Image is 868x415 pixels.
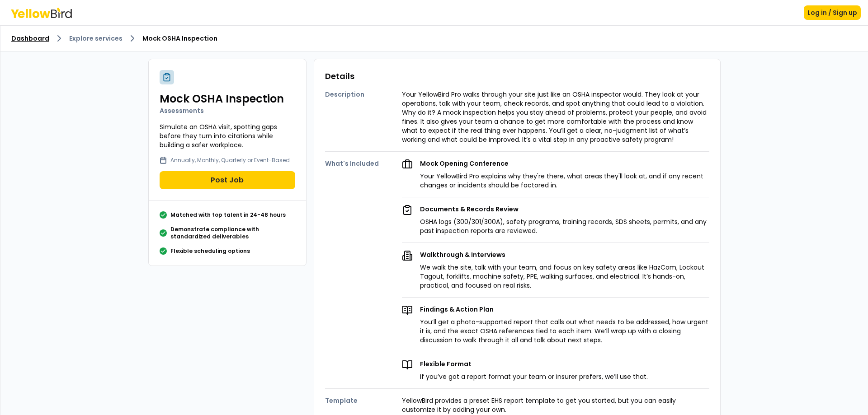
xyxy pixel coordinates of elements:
[11,33,857,44] nav: breadcrumb
[69,34,123,43] a: Explore services
[325,70,709,83] h3: Details
[420,172,709,190] p: Your YellowBird Pro explains why they're there, what areas they'll look at, and if any recent cha...
[804,5,861,20] button: Log in / Sign up
[402,396,709,414] p: YellowBird provides a preset EHS report template to get you started, but you can easily customize...
[420,305,709,314] p: Findings & Action Plan
[170,226,295,240] p: Demonstrate compliance with standardized deliverables
[170,157,290,164] p: Annually, Monthly, Quarterly or Event-Based
[420,205,709,214] p: Documents & Records Review
[420,159,709,168] p: Mock Opening Conference
[420,317,709,345] p: You’ll get a photo-supported report that calls out what needs to be addressed, how urgent it is, ...
[420,250,709,259] p: Walkthrough & Interviews
[325,396,402,405] h4: Template
[170,247,250,255] p: Flexible scheduling options
[170,211,286,219] p: Matched with top talent in 24-48 hours
[325,159,402,168] h4: What's Included
[420,359,648,368] p: Flexible Format
[325,90,402,99] h4: Description
[420,263,709,290] p: We walk the site, talk with your team, and focus on key safety areas like HazCom, Lockout Tagout,...
[142,34,217,43] span: Mock OSHA Inspection
[160,171,295,189] button: Post Job
[160,106,295,115] p: Assessments
[11,34,49,43] a: Dashboard
[160,92,295,106] h2: Mock OSHA Inspection
[420,372,648,381] p: If you’ve got a report format your team or insurer prefers, we’ll use that.
[160,122,295,149] p: Simulate an OSHA visit, spotting gaps before they turn into citations while building a safer work...
[402,90,709,144] p: Your YellowBird Pro walks through your site just like an OSHA inspector would. They look at your ...
[420,217,709,235] p: OSHA logs (300/301/300A), safety programs, training records, SDS sheets, permits, and any past in...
